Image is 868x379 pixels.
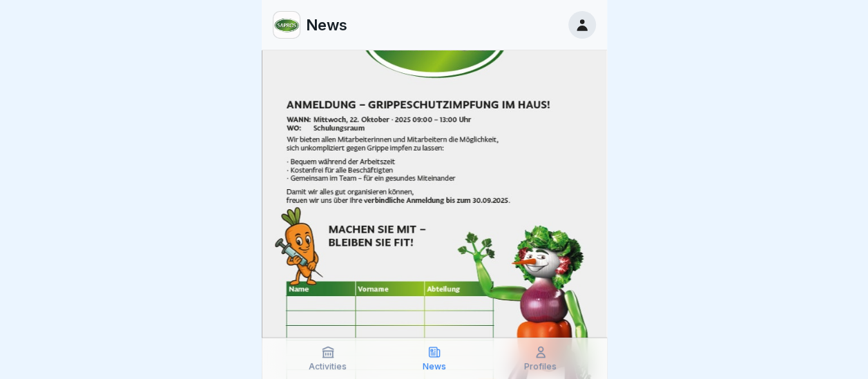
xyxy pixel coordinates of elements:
[273,12,300,38] img: kf7i1i887rzam0di2wc6oekd.png
[309,362,347,371] p: Activities
[306,16,347,34] p: News
[423,362,446,371] p: News
[524,362,557,371] p: Profiles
